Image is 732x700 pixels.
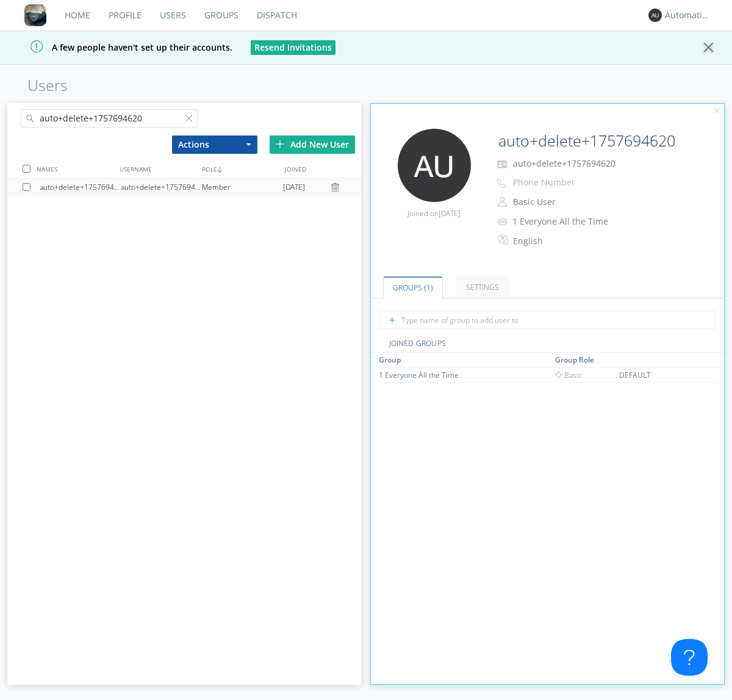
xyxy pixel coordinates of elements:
[371,338,725,353] div: JOINED GROUPS
[24,4,46,26] img: 8ff700cf5bab4eb8a436322861af2272
[617,353,692,367] th: Toggle SortBy
[555,370,582,380] span: Basic
[283,178,305,197] span: [DATE]
[34,160,116,178] div: NAMES
[439,208,461,218] span: [DATE]
[172,135,257,154] button: Actions
[498,233,510,247] img: In groups with Translation enabled, this user's messages will be automatically translated to and ...
[199,160,281,178] div: ROLE
[379,311,716,329] input: Type name of group to add user to
[665,9,711,21] div: Automation+0004
[498,213,509,229] img: icon-alert-users-thin-outline.svg
[509,193,631,211] button: Basic User
[398,129,471,202] img: 373638.png
[619,370,690,380] div: DEFAULT
[40,178,121,197] div: auto+delete+1757694620
[456,276,509,298] a: Settings
[276,140,284,148] img: plus.svg
[251,40,335,55] button: Resend Invitations
[117,160,199,178] div: USERNAME
[121,178,202,197] div: auto+delete+1757694620
[493,129,691,153] input: Name
[712,107,721,115] img: cancel.svg
[7,178,361,197] a: auto+delete+1757694620auto+delete+1757694620Member[DATE]
[9,41,232,53] span: A few people haven't set up their accounts.
[377,353,553,367] th: Toggle SortBy
[497,178,506,188] img: phone-outline.svg
[498,197,507,207] img: person-outline.svg
[202,178,283,197] div: Member
[512,215,614,228] div: 1 Everyone All the Time
[379,370,470,380] div: 1 Everyone All the Time
[513,235,615,247] div: English
[282,160,364,178] div: JOINED
[671,639,708,676] iframe: Toggle Customer Support
[513,157,615,169] span: auto+delete+1757694620
[270,135,355,154] div: Add New User
[553,353,618,367] th: Toggle SortBy
[21,109,198,128] input: Search users
[407,208,461,218] span: Joined on
[648,9,662,22] img: 373638.png
[383,276,443,298] a: Groups (1)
